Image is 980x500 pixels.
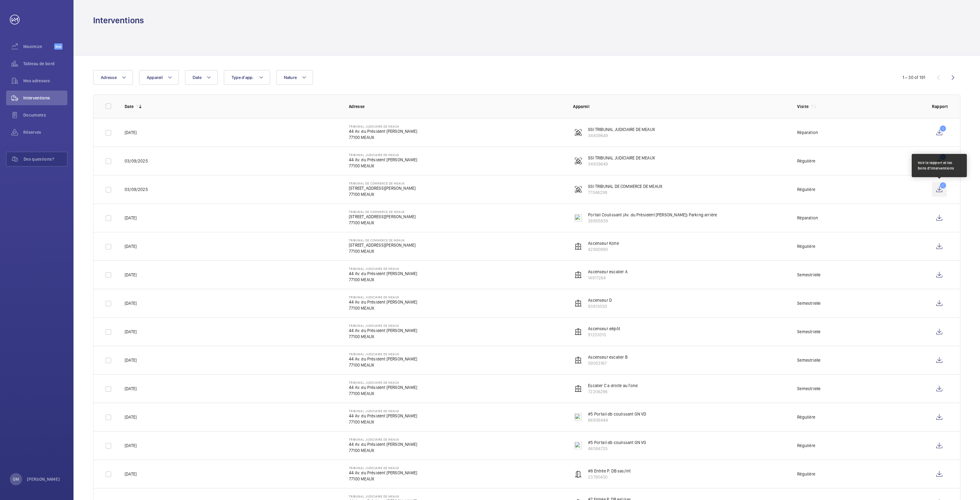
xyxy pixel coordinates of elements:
p: 34839649 [588,132,655,139]
p: TRIBUNAL DE COMMERCE DE MEAUX [349,210,416,214]
p: Ascenseur D [588,297,612,303]
p: Ascenseur Kone [588,240,619,246]
p: [STREET_ADDRESS][PERSON_NAME] [349,214,416,220]
p: TRIBUNAL JUDICIAIRE DE MEAUX [349,125,417,128]
p: 77100 MEAUX [349,390,417,397]
p: 38955939 [588,218,717,224]
p: 93613030 [588,303,612,309]
p: TRIBUNAL JUDICIAIRE DE MEAUX [349,352,417,356]
div: Réparation [797,215,818,221]
p: TRIBUNAL JUDICIAIRE DE MEAUX [349,153,417,157]
p: TRIBUNAL JUDICIAIRE DE MEAUX [349,409,417,413]
img: fire_alarm.svg [575,129,582,136]
p: Ascenseur escalier A [588,269,628,275]
p: 77100 MEAUX [349,191,416,197]
h1: Interventions [93,15,144,26]
p: 44 Av. du Président [PERSON_NAME] [349,441,417,447]
span: Documents [23,112,67,118]
button: Adresse [93,70,133,85]
p: Rapport [932,103,948,110]
span: Mes adresses [23,78,67,84]
p: Adresse [349,103,563,110]
p: 77100 MEAUX [349,220,416,226]
p: [PERSON_NAME] [27,476,60,482]
p: 77100 MEAUX [349,476,417,482]
p: TRIBUNAL DE COMMERCE DE MEAUX [349,181,416,185]
p: [DATE] [125,386,137,392]
p: TRIBUNAL JUDICIAIRE DE MEAUX [349,267,417,271]
p: 77100 MEAUX [349,134,417,140]
p: 59053167 [588,360,628,366]
p: 77100 MEAUX [349,362,417,368]
p: 77100 MEAUX [349,334,417,340]
p: SSI TRIBUNAL JUDICIAIRE DE MEAUX [588,126,655,132]
span: Interventions [23,95,67,101]
p: [DATE] [125,215,137,221]
img: elevator.svg [575,300,582,307]
p: [DATE] [125,272,137,278]
img: sliding_gate.svg [575,214,582,222]
span: Nature [284,75,297,80]
div: Semestrielle [797,329,820,335]
div: Régulière [797,442,815,449]
p: Portail Coulissant (Av. du Président [PERSON_NAME]) Parking arrière [588,212,717,218]
div: Réparation [797,129,818,136]
img: elevator.svg [575,328,582,335]
p: 77100 MEAUX [349,277,417,283]
img: elevator.svg [575,243,582,250]
img: fire_alarm.svg [575,157,582,165]
div: Régulière [797,186,815,192]
span: Adresse [101,75,117,80]
p: [DATE] [125,300,137,306]
span: Appareil [147,75,163,80]
span: Beta [54,43,62,50]
div: Semestrielle [797,357,820,363]
p: 44 Av. du Président [PERSON_NAME] [349,413,417,419]
p: TRIBUNAL JUDICIAIRE DE MEAUX [349,295,417,299]
p: TRIBUNAL JUDICIAIRE DE MEAUX [349,381,417,384]
p: #5 Portail db coulissant GN VG [588,439,646,446]
span: Réserves [23,129,67,135]
p: 03/09/2025 [125,158,148,164]
p: 44 Av. du Président [PERSON_NAME] [349,384,417,390]
div: Régulière [797,471,815,477]
p: #8 Entrée P. DB sas/int [588,468,631,474]
p: 77100 MEAUX [349,419,417,425]
p: Date [125,103,134,110]
img: sliding_gate.svg [575,442,582,449]
button: Type d'app. [224,70,270,85]
p: 44 Av. du Président [PERSON_NAME] [349,128,417,134]
p: GM [13,476,19,482]
p: 44 Av. du Président [PERSON_NAME] [349,157,417,163]
p: 23780430 [588,474,631,480]
p: Ascenseur escalier B [588,354,628,360]
p: [STREET_ADDRESS][PERSON_NAME] [349,185,416,191]
p: 72206286 [588,389,638,395]
span: Date [193,75,202,80]
img: automatic_door.svg [575,470,582,478]
p: 44 Av. du Président [PERSON_NAME] [349,327,417,334]
p: 14917264 [588,275,628,281]
div: Voir le rapport et les bons d'interventions [918,160,961,171]
button: Appareil [139,70,179,85]
p: TRIBUNAL JUDICIAIRE DE MEAUX [349,466,417,470]
p: [DATE] [125,357,137,363]
button: Nature [276,70,313,85]
div: Régulière [797,158,815,164]
p: 42900890 [588,246,619,252]
span: Maximize [23,43,54,50]
p: 44 Av. du Président [PERSON_NAME] [349,271,417,277]
div: Semestrielle [797,300,820,306]
span: Type d'app. [232,75,254,80]
img: fire_alarm.svg [575,186,582,193]
p: 77100 MEAUX [349,447,417,453]
p: 77046299 [588,189,662,196]
p: 77100 MEAUX [349,305,417,311]
img: elevator.svg [575,356,582,364]
div: Semestrielle [797,272,820,278]
p: 03/09/2025 [125,186,148,192]
p: [DATE] [125,471,137,477]
p: 66936444 [588,417,646,423]
p: 77100 MEAUX [349,248,416,254]
p: TRIBUNAL JUDICIAIRE DE MEAUX [349,438,417,441]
